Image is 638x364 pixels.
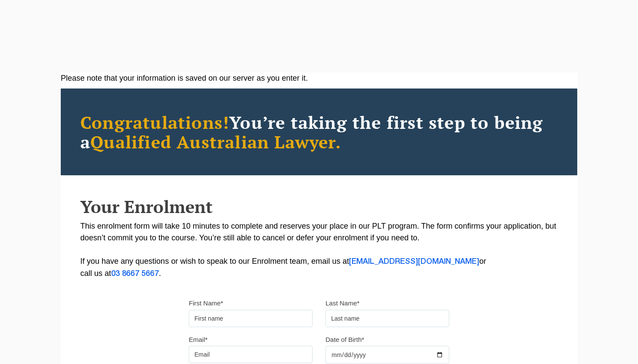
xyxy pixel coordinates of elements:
[80,112,558,151] h2: You’re taking the first step to being a
[90,130,341,153] span: Qualified Australian Lawyer.
[349,258,479,265] a: [EMAIL_ADDRESS][DOMAIN_NAME]
[326,310,449,327] input: Last name
[189,335,207,344] label: Email*
[80,197,558,216] h2: Your Enrolment
[326,299,359,308] label: Last Name*
[111,270,159,277] a: 03 8667 5667
[189,299,223,308] label: First Name*
[326,335,364,344] label: Date of Birth*
[61,72,577,84] div: Please note that your information is saved on our server as you enter it.
[80,220,558,280] p: This enrolment form will take 10 minutes to complete and reserves your place in our PLT program. ...
[189,346,312,363] input: Email
[189,310,312,327] input: First name
[80,111,229,134] span: Congratulations!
